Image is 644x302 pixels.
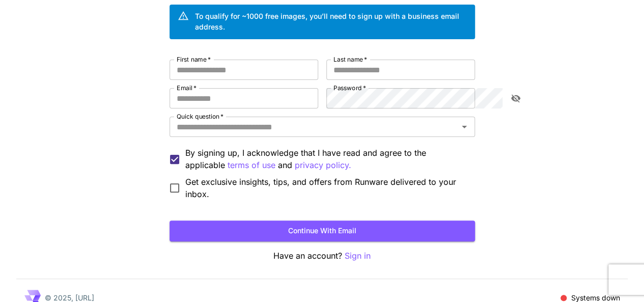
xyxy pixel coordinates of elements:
[185,147,467,172] p: By signing up, I acknowledge that I have read and agree to the applicable and
[177,84,197,92] label: Email
[177,55,211,64] label: First name
[295,159,351,172] button: By signing up, I acknowledge that I have read and agree to the applicable terms of use and
[457,120,471,134] button: Open
[507,89,525,107] button: toggle password visibility
[295,159,351,172] p: privacy policy.
[333,84,366,92] label: Password
[185,176,467,200] span: Get exclusive insights, tips, and offers from Runware delivered to your inbox.
[345,250,371,262] button: Sign in
[228,159,275,172] p: terms of use
[170,221,475,241] button: Continue with email
[170,250,475,262] p: Have an account?
[177,112,223,121] label: Quick question
[333,55,367,64] label: Last name
[228,159,275,172] button: By signing up, I acknowledge that I have read and agree to the applicable and privacy policy.
[195,11,467,32] div: To qualify for ~1000 free images, you’ll need to sign up with a business email address.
